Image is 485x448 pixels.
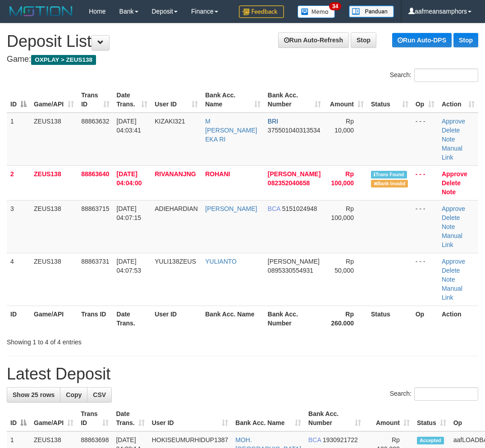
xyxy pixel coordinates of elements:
[442,118,465,125] a: Approve
[438,87,478,113] th: Action: activate to sort column ascending
[7,200,30,253] td: 3
[60,387,87,402] a: Copy
[334,258,354,274] span: Rp 50,000
[205,118,257,143] a: M [PERSON_NAME] EKA RI
[7,87,30,113] th: ID: activate to sort column descending
[201,306,264,331] th: Bank Acc. Name
[31,55,96,65] span: OXPLAY > ZEUS138
[442,170,467,178] a: Approve
[442,214,460,221] a: Delete
[371,180,408,187] span: Bank is not match
[13,391,55,398] span: Show 25 rows
[7,5,75,18] img: MOTION_logo.png
[414,387,478,401] input: Search:
[412,165,438,200] td: - - -
[334,118,354,134] span: Rp 10,000
[268,258,320,265] span: [PERSON_NAME]
[442,127,460,134] a: Delete
[442,276,455,283] a: Note
[412,253,438,306] td: - - -
[205,170,230,178] a: ROHANI
[438,306,478,331] th: Action
[390,387,478,401] label: Search:
[351,32,376,48] a: Stop
[155,118,185,125] span: KIZAKI321
[30,306,78,331] th: Game/API
[367,87,412,113] th: Status: activate to sort column ascending
[331,205,354,221] span: Rp 100,000
[113,306,151,331] th: Date Trans.
[77,406,112,431] th: Trans ID: activate to sort column ascending
[93,391,106,398] span: CSV
[329,2,341,10] span: 34
[117,205,142,221] span: [DATE] 04:07:15
[442,223,455,230] a: Note
[412,200,438,253] td: - - -
[442,145,462,161] a: Manual Link
[268,170,320,178] span: [PERSON_NAME]
[414,69,478,82] input: Search:
[412,113,438,166] td: - - -
[268,205,280,212] span: BCA
[232,406,305,431] th: Bank Acc. Name: activate to sort column ascending
[112,406,148,431] th: Date Trans.: activate to sort column ascending
[30,113,78,166] td: ZEUS138
[331,170,354,187] span: Rp 100,000
[7,113,30,166] td: 1
[412,306,438,331] th: Op
[81,205,109,212] span: 88863715
[442,179,461,187] a: Delete
[30,87,78,113] th: Game/API: activate to sort column ascending
[442,136,455,143] a: Note
[7,165,30,200] td: 2
[371,171,407,178] span: Similar transaction found
[7,365,478,383] h1: Latest Deposit
[282,205,317,212] span: Copy 5151024948 to clipboard
[367,306,412,331] th: Status
[30,406,77,431] th: Game/API: activate to sort column ascending
[442,267,460,274] a: Delete
[297,5,335,18] img: Button%20Memo.svg
[417,437,444,444] span: Accepted
[264,87,325,113] th: Bank Acc. Number: activate to sort column ascending
[7,334,195,347] div: Showing 1 to 4 of 4 entries
[30,200,78,253] td: ZEUS138
[151,87,201,113] th: User ID: activate to sort column ascending
[30,165,78,200] td: ZEUS138
[268,127,320,134] span: Copy 375501040313534 to clipboard
[264,306,325,331] th: Bank Acc. Number
[390,69,478,82] label: Search:
[442,258,465,265] a: Approve
[412,87,438,113] th: Op: activate to sort column ascending
[453,33,478,47] a: Stop
[305,406,365,431] th: Bank Acc. Number: activate to sort column ascending
[117,170,142,187] span: [DATE] 04:04:00
[323,436,358,443] span: Copy 1930921722 to clipboard
[81,258,109,265] span: 88863731
[66,391,82,398] span: Copy
[268,118,278,125] span: BRI
[392,33,452,47] a: Run Auto-DPS
[117,258,142,274] span: [DATE] 04:07:53
[151,306,201,331] th: User ID
[87,387,112,402] a: CSV
[239,5,284,18] img: Feedback.jpg
[201,87,264,113] th: Bank Acc. Name: activate to sort column ascending
[442,205,465,212] a: Approve
[155,258,196,265] span: YULI138ZEUS
[155,170,196,178] span: RIVANANJNG
[7,55,478,64] h4: Game:
[278,32,349,48] a: Run Auto-Refresh
[78,306,113,331] th: Trans ID
[7,306,30,331] th: ID
[148,406,232,431] th: User ID: activate to sort column ascending
[30,253,78,306] td: ZEUS138
[155,205,198,212] span: ADIEHARDIAN
[78,87,113,113] th: Trans ID: activate to sort column ascending
[325,87,367,113] th: Amount: activate to sort column ascending
[205,205,257,212] a: [PERSON_NAME]
[365,406,413,431] th: Amount: activate to sort column ascending
[268,179,310,187] span: Copy 082352040658 to clipboard
[442,188,456,196] a: Note
[81,118,109,125] span: 88863632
